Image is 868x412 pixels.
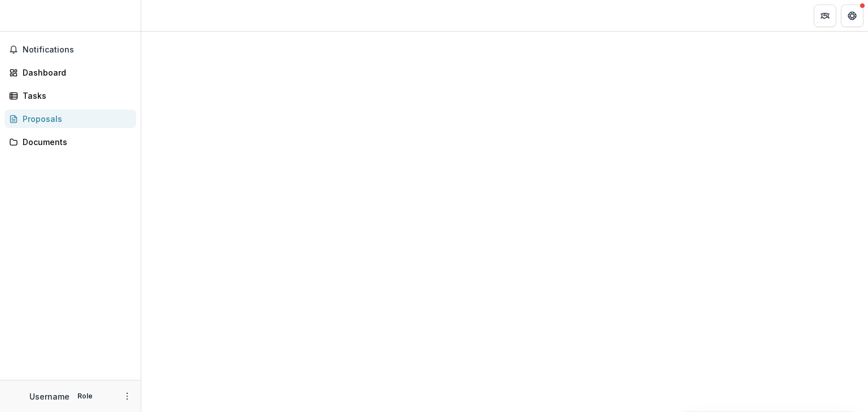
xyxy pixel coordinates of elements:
a: Dashboard [5,63,136,82]
button: Notifications [5,41,136,59]
button: Partners [814,5,836,27]
p: Username [29,391,70,402]
a: Tasks [5,86,136,105]
a: Documents [5,133,136,151]
button: Get Help [841,5,863,27]
div: Documents [23,136,127,148]
div: Dashboard [23,67,127,78]
p: Role [74,391,96,401]
div: Tasks [23,90,127,102]
button: More [120,389,134,403]
a: Proposals [5,109,136,128]
div: Proposals [23,113,127,125]
span: Notifications [23,45,132,55]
